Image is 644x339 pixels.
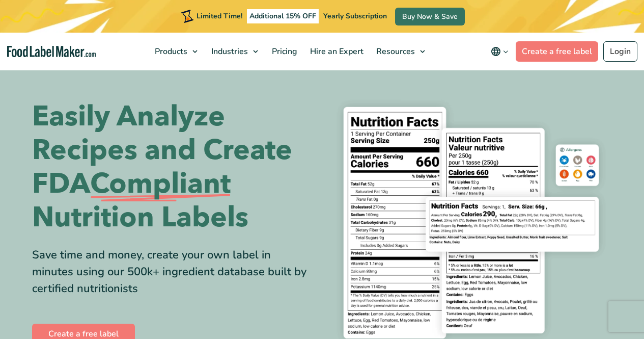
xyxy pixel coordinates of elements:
span: Limited Time! [197,11,242,21]
a: Create a free label [516,41,598,62]
a: Buy Now & Save [395,8,465,25]
a: Pricing [266,33,301,70]
span: Additional 15% OFF [247,9,319,23]
span: Resources [373,46,416,57]
span: Products [152,46,188,57]
span: Compliant [90,167,231,201]
span: Industries [208,46,249,57]
a: Industries [205,33,263,70]
a: Hire an Expert [304,33,368,70]
h1: Easily Analyze Recipes and Create FDA Nutrition Labels [32,100,315,234]
span: Hire an Expert [307,46,365,57]
a: Resources [370,33,430,70]
a: Login [603,41,637,62]
span: Pricing [269,46,298,57]
span: Yearly Subscription [323,11,387,21]
a: Products [149,33,203,70]
div: Save time and money, create your own label in minutes using our 500k+ ingredient database built b... [32,247,315,297]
